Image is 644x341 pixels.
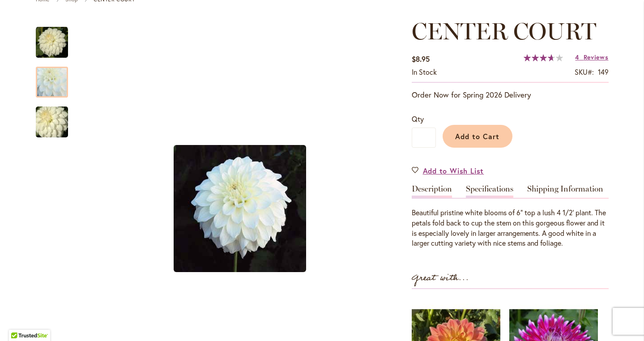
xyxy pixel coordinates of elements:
[412,208,609,248] p: Beautiful pristine white blooms of 6" top a lush 4 1/2' plant. The petals fold back to cup the st...
[412,67,437,77] div: Availability
[412,67,437,77] span: In stock
[598,67,609,77] div: 149
[412,90,609,100] p: Order Now for Spring 2026 Delivery
[575,67,594,77] strong: SKU
[412,17,596,45] span: CENTER COURT
[412,185,609,248] div: Detailed Product Info
[412,166,484,176] a: Add to Wish List
[412,114,424,124] span: Qty
[527,185,603,198] a: Shipping Information
[36,18,77,58] div: CENTER COURT
[443,125,512,148] button: Add to Cart
[412,271,469,286] strong: Great with...
[524,54,563,61] div: 73%
[575,53,608,61] a: 4 Reviews
[36,26,68,59] img: CENTER COURT
[174,145,306,272] img: CENTER COURT
[36,58,77,98] div: CENTER COURT
[423,166,484,176] span: Add to Wish List
[7,309,32,334] iframe: Launch Accessibility Center
[412,185,452,198] a: Description
[575,53,579,61] span: 4
[466,185,513,198] a: Specifications
[36,98,68,137] div: CENTER COURT
[584,53,609,61] span: Reviews
[20,101,84,144] img: CENTER COURT
[455,132,499,141] span: Add to Cart
[412,54,430,64] span: $8.95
